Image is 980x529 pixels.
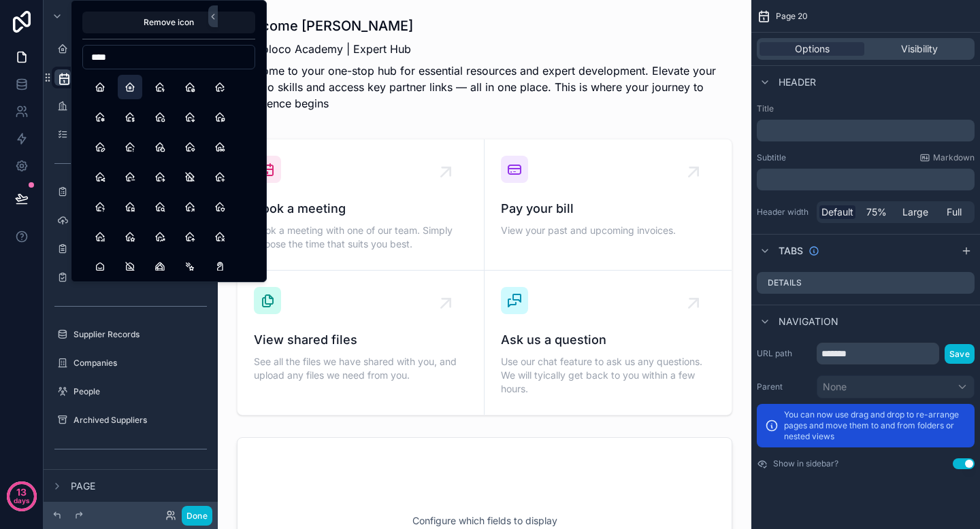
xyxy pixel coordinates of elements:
[779,315,838,328] span: Navigation
[52,409,210,431] a: Archived Suppliers
[73,329,207,340] label: Supplier Records
[118,254,142,279] button: SmartHomeOff
[88,135,112,159] button: HomeEdit
[933,152,975,163] span: Markdown
[148,254,172,279] button: BrandGoogleHome
[118,135,142,159] button: HomeExclamation
[779,244,803,258] span: Tabs
[52,95,210,117] a: Company Info
[784,409,966,442] p: You can now use drag and drop to re-arrange pages and move them to and from folders or nested views
[768,277,802,288] label: Details
[52,267,210,288] a: View Completed Requests
[823,380,847,394] span: None
[795,42,830,56] span: Options
[757,120,975,141] div: scrollable content
[901,42,938,56] span: Visibility
[52,38,210,60] a: Dashboard
[82,12,255,33] button: Remove icon
[773,458,838,469] label: Show in sidebar?
[148,194,172,219] button: HomeSearch
[757,207,811,218] label: Header width
[178,254,202,279] button: Comet
[52,209,210,231] a: Enquiry
[178,75,202,99] button: HomeCancel
[757,348,811,359] label: URL path
[88,75,112,99] button: Home
[14,491,30,510] p: days
[71,479,95,493] span: Page
[919,152,975,163] a: Markdown
[52,381,210,403] a: People
[178,224,202,249] button: HomeUp
[208,165,232,189] button: HomePlus
[178,135,202,159] button: HomeHeart
[73,386,207,397] label: People
[118,165,142,189] button: HomeMinus
[118,75,142,99] button: Home2
[73,358,207,369] label: Companies
[866,205,887,219] span: 75%
[208,105,232,129] button: HomeEco
[182,506,212,526] button: Done
[757,103,975,114] label: Title
[821,205,853,219] span: Default
[148,165,172,189] button: HomeMove
[52,324,210,345] a: Supplier Records
[118,194,142,219] button: HomeRibbon
[88,105,112,129] button: HomeCog
[757,381,811,392] label: Parent
[118,105,142,129] button: HomeDollar
[757,169,975,190] div: scrollable content
[52,124,210,146] a: Onboarding
[817,375,975,398] button: None
[945,344,975,364] button: Save
[73,415,207,426] label: Archived Suppliers
[902,205,928,219] span: Large
[779,75,816,89] span: Header
[178,194,202,219] button: HomeShare
[208,135,232,159] button: HomeInfinity
[148,224,172,249] button: HomeStats
[88,224,112,249] button: HomeSignal
[208,224,232,249] button: HomeX
[148,105,172,129] button: HomeDot
[208,75,232,99] button: HomeCheck
[52,238,210,260] a: Track Open Requests
[16,485,27,499] p: 13
[118,224,142,249] button: HomeStar
[178,165,202,189] button: HomeOff
[88,165,112,189] button: HomeLink
[148,75,172,99] button: HomeBolt
[52,352,210,374] a: Companies
[178,105,202,129] button: HomeDown
[757,152,786,163] label: Subtitle
[947,205,962,219] span: Full
[776,11,808,22] span: Page 20
[52,181,210,203] a: Submit New Request
[88,254,112,279] button: SmartHome
[208,254,232,279] button: HotelService
[52,466,210,488] a: Messaging & Updates
[208,194,232,219] button: HomeShield
[148,135,172,159] button: HomeHand
[88,194,112,219] button: HomeQuestion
